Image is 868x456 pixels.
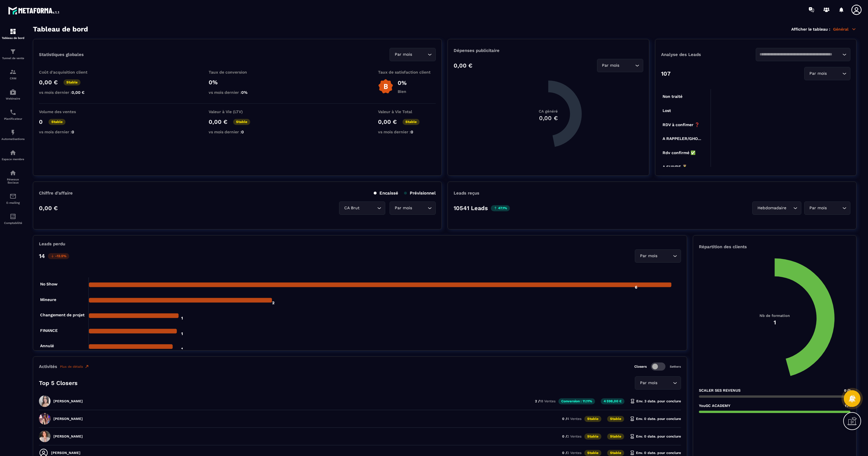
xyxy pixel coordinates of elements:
a: emailemailE-mailing [1,188,25,209]
p: 0 / [562,434,581,438]
p: Général [833,27,856,32]
p: Env. 0 date. pour conclure [630,416,681,421]
input: Search for option [413,51,426,58]
h3: Tableau de bord [33,25,88,33]
p: Stable [63,79,81,85]
p: Dépenses publicitaire [454,48,643,53]
p: Afficher le tableau : [791,27,830,31]
span: 2 Ventes [567,451,581,455]
p: 107 [661,70,671,77]
p: Leads perdu [39,241,65,246]
p: 0 / [562,417,581,421]
p: Statistiques globales [39,52,84,57]
p: Stable [584,433,601,440]
div: Search for option [635,376,681,390]
span: 0 [411,130,413,134]
tspan: Rdv confirmé ✅ [663,150,696,155]
div: Search for option [804,67,850,80]
input: Search for option [659,380,671,386]
p: Tableau de bord [1,36,25,40]
span: Par mois [808,70,828,77]
p: Réseaux Sociaux [1,178,25,184]
span: 0,00 € [72,90,85,95]
p: Env. 0 date. pour conclure [630,434,681,439]
img: formation [10,48,16,55]
tspan: A SUIVRE ⏳ [663,165,687,169]
div: Search for option [597,59,643,72]
p: -12.5% [48,253,69,259]
span: 0 [72,130,74,134]
p: 14 [39,253,45,259]
p: vs mois dernier : [209,90,266,95]
p: Taux de conversion [209,70,266,74]
p: YouGC ACADEMY [699,403,730,408]
p: Leads reçus [454,190,479,196]
p: Stable [607,433,624,440]
p: 0,00 € [39,79,58,86]
p: [PERSON_NAME] [53,417,83,421]
p: Webinaire [1,97,25,100]
p: vs mois dernier : [39,90,97,95]
p: 0% [209,79,266,86]
p: Analyse des Leads [661,52,756,57]
tspan: No Show [40,282,58,286]
p: 0 / [562,451,581,455]
p: Coût d'acquisition client [39,70,97,74]
p: Setters [670,365,681,369]
img: hourglass.f4cb2624.svg [630,434,635,439]
tspan: Non traité [663,94,682,99]
input: Search for option [759,51,841,58]
p: [PERSON_NAME] [51,451,81,455]
a: accountantaccountantComptabilité [1,209,25,229]
img: email [10,193,16,200]
span: Par mois [639,253,659,259]
p: Chiffre d’affaire [39,190,73,196]
p: Stable [403,119,420,125]
p: Taux de satisfaction client [378,70,436,74]
span: 4 Ventes [567,417,581,421]
tspan: Mineure [40,297,56,302]
span: Hebdomadaire [756,205,787,211]
p: 0 [39,118,43,125]
p: 47.1% [491,205,510,211]
p: vs mois dernier : [39,130,97,134]
p: Stable [584,416,601,422]
img: hourglass.f4cb2624.svg [630,399,635,403]
input: Search for option [621,62,634,69]
tspan: Changement de projet [40,313,85,317]
div: Search for option [756,48,850,61]
span: 0 [241,130,244,134]
p: Closers [634,365,647,369]
div: Search for option [804,201,850,215]
p: [PERSON_NAME] [53,434,83,438]
p: Stable [607,416,624,422]
span: 2 Ventes [567,434,581,438]
p: 0,00 € [378,118,397,125]
a: automationsautomationsAutomatisations [1,125,25,145]
tspan: RDV à confimer ❓ [663,122,700,127]
a: Plus de détails [60,364,89,369]
p: [PERSON_NAME] [53,399,83,403]
input: Search for option [413,205,426,211]
img: hourglass.f4cb2624.svg [630,451,635,455]
img: logo [8,5,60,16]
img: b-badge-o.b3b20ee6.svg [378,79,393,94]
span: Par mois [639,380,659,386]
p: CRM [1,77,25,80]
span: CA Brut [343,205,361,211]
p: SCALER SES REVENUS [699,388,740,393]
a: formationformationTableau de bord [1,24,25,44]
span: 0% [241,90,248,95]
img: formation [10,68,16,75]
input: Search for option [361,205,376,211]
img: hourglass.f4cb2624.svg [630,416,635,421]
p: 0,00 € [209,118,227,125]
tspan: FINANCE [40,328,58,333]
p: vs mois dernier : [378,130,436,134]
div: Search for option [635,249,681,263]
p: Prévisionnel [404,190,436,196]
p: Env. 3 date. pour conclure [630,399,681,403]
p: Top 5 Closers [39,380,78,386]
p: Comptabilité [1,221,25,225]
input: Search for option [828,205,841,211]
